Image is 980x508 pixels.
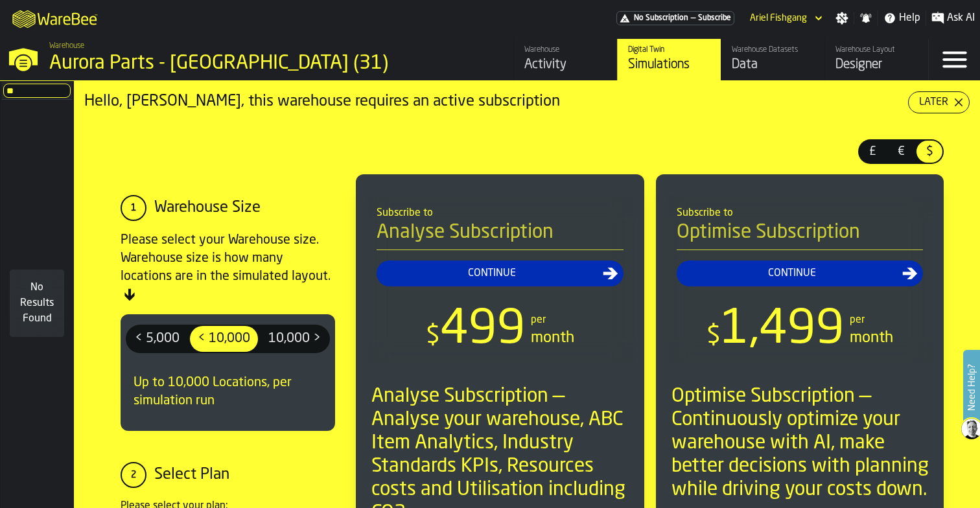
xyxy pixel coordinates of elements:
div: thumb [888,141,914,163]
div: thumb [190,326,258,352]
a: link-to-/wh/i/aa2e4adb-2cd5-4688-aa4a-ec82bcf75d46/pricing/ [616,11,734,25]
span: — [691,14,695,23]
span: Ask AI [947,10,975,26]
span: < 5,000 [130,329,185,349]
div: Menu Subscription [616,11,734,25]
label: Need Help? [964,351,979,424]
div: Warehouse Datasets [732,45,814,54]
span: Help [899,10,920,26]
span: $ [706,323,721,349]
div: Later [914,95,953,110]
span: Subscribe [698,14,731,23]
div: Hello, [PERSON_NAME], this warehouse requires an active subscription [84,91,908,112]
div: month [531,328,574,349]
div: per [531,312,546,328]
div: Simulations [628,56,710,74]
a: link-to-/wh/i/aa2e4adb-2cd5-4688-aa4a-ec82bcf75d46/simulations [617,39,721,80]
div: DropdownMenuValue-Ariel Fishgang [745,10,825,26]
span: 10,000 > [263,329,326,349]
label: button-switch-multi-< 5,000 [126,325,189,353]
label: button-switch-multi-€ [887,139,915,164]
div: 1 [121,195,146,221]
span: € [891,143,911,160]
label: button-toggle-Notifications [854,12,878,25]
div: month [850,328,893,349]
div: Designer [835,56,918,74]
label: button-switch-multi-£ [858,139,887,164]
div: thumb [127,326,187,352]
label: button-switch-multi-< 10,000 [189,325,259,353]
label: button-toggle-Settings [830,12,854,25]
div: Please select your Warehouse size. Warehouse size is how many locations are in the simulated layout. [121,231,335,304]
div: Aurora Parts - [GEOGRAPHIC_DATA] (31) [49,52,399,75]
div: Continue [382,266,603,281]
label: button-toggle-Ask AI [926,10,980,26]
span: 1,499 [721,307,845,354]
a: link-to-/wh/i/aa2e4adb-2cd5-4688-aa4a-ec82bcf75d46/data [721,39,824,80]
label: button-toggle-Help [878,10,926,26]
span: No Subscription [634,14,688,23]
div: thumb [859,141,885,163]
div: thumb [261,326,329,352]
button: button-Continue [377,260,624,286]
label: button-switch-multi-10,000 > [259,325,330,353]
div: DropdownMenuValue-Ariel Fishgang [750,13,807,23]
button: button-Later [908,91,970,113]
div: Select Plan [154,465,229,485]
div: Optimise Subscription — Continuously optimize your warehouse with AI, make better decisions with ... [671,385,934,502]
div: Warehouse Size [154,198,261,218]
div: Up to 10,000 Locations, per simulation run [126,364,330,421]
div: No Results Found [20,280,54,327]
div: Data [732,56,814,74]
button: button-Continue [677,260,924,286]
div: per [850,312,865,328]
div: Warehouse Layout [835,45,918,54]
div: Warehouse [524,45,607,54]
span: Warehouse [49,41,84,51]
span: $ [426,323,440,349]
div: Continue [682,266,903,281]
div: 2 [121,462,146,488]
a: link-to-/wh/i/aa2e4adb-2cd5-4688-aa4a-ec82bcf75d46/designer [824,39,928,80]
div: Activity [524,56,607,74]
label: button-toggle-Menu [929,39,980,80]
span: < 10,000 [192,329,255,349]
div: Digital Twin [628,45,710,54]
div: Subscribe to [677,205,924,221]
span: 499 [440,307,526,354]
div: Subscribe to [377,205,624,221]
span: $ [919,143,940,160]
h4: Analyse Subscription [377,221,624,250]
a: link-to-/wh/i/aa2e4adb-2cd5-4688-aa4a-ec82bcf75d46/feed/ [513,39,617,80]
h4: Optimise Subscription [677,221,924,250]
div: thumb [916,141,942,163]
span: £ [862,143,883,160]
label: button-switch-multi-$ [915,139,944,164]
